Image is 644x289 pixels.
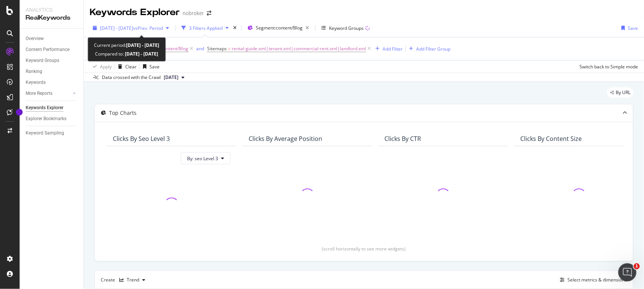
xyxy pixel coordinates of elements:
[232,24,238,32] div: times
[567,277,627,283] div: Select metrics & dimensions
[127,278,139,282] div: Trend
[26,104,63,112] div: Keywords Explorer
[416,46,450,52] div: Add Filter Group
[187,155,218,162] span: By: seo Level 3
[26,68,78,76] a: Ranking
[104,246,624,252] div: (scroll horizontally to see more widgets)
[26,90,52,97] div: More Reports
[140,60,160,73] button: Save
[189,25,223,31] div: 3 Filters Applied
[618,263,636,281] iframe: Intercom live chat
[90,60,112,73] button: Apply
[26,57,59,65] div: Keyword Groups
[26,90,71,97] a: More Reports
[94,41,160,49] div: Current period:
[161,73,188,82] button: [DATE]
[149,63,160,70] div: Save
[102,74,161,81] div: Data crossed with the Crawl
[384,135,421,142] div: Clicks By CTR
[26,46,78,54] a: Content Performance
[26,35,44,43] div: Overview
[164,74,178,81] span: 2025 Apr. 7th
[115,60,137,73] button: Clear
[383,46,403,52] div: Add Filter
[372,44,403,53] button: Add Filter
[256,25,303,31] span: Segment: content/Blog
[26,68,42,76] div: Ranking
[26,57,78,65] a: Keyword Groups
[161,43,188,54] span: content/Blog
[181,152,231,164] button: By: seo Level 3
[109,109,137,117] div: Top Charts
[318,22,373,34] button: Keyword Groups
[100,25,133,31] span: [DATE] - [DATE]
[124,51,158,57] b: [DATE] - [DATE]
[26,79,78,87] a: Keywords
[579,63,638,70] div: Switch back to Simple mode
[113,135,170,142] div: Clicks By seo Level 3
[133,25,163,31] span: vs Prev. Period
[207,45,227,52] span: Sitemaps
[26,14,77,22] div: RealKeywords
[207,11,211,16] div: arrow-right-arrow-left
[616,90,630,95] span: By URL
[101,274,148,286] div: Create
[26,104,78,112] a: Keywords Explorer
[26,115,78,123] a: Explorer Bookmarks
[607,87,633,98] div: legacy label
[26,46,69,54] div: Content Performance
[26,115,66,123] div: Explorer Bookmarks
[196,45,204,52] div: and
[576,60,638,73] button: Switch back to Simple mode
[329,25,364,31] div: Keyword Groups
[26,129,78,137] a: Keyword Sampling
[16,109,23,116] div: Tooltip anchor
[90,22,172,34] button: [DATE] - [DATE]vsPrev. Period
[618,22,638,34] button: Save
[228,45,231,52] span: =
[26,129,64,137] div: Keyword Sampling
[100,63,112,70] div: Apply
[26,6,77,14] div: Analytics
[116,274,148,286] button: Trend
[95,49,158,58] div: Compared to:
[232,43,366,54] span: rental-guide.xml|tenant.xml|commercial-rent.xml|landlord.xml
[628,25,638,31] div: Save
[178,22,232,34] button: 3 Filters Applied
[126,42,160,48] b: [DATE] - [DATE]
[520,135,582,142] div: Clicks By Content Size
[196,45,204,52] button: and
[249,135,322,142] div: Clicks By Average Position
[90,6,180,19] div: Keywords Explorer
[125,63,137,70] div: Clear
[557,275,627,284] button: Select metrics & dimensions
[244,22,312,34] button: Segment:content/Blog
[634,263,640,269] span: 1
[26,79,46,87] div: Keywords
[26,35,78,43] a: Overview
[183,9,204,17] div: nobroker
[406,44,450,53] button: Add Filter Group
